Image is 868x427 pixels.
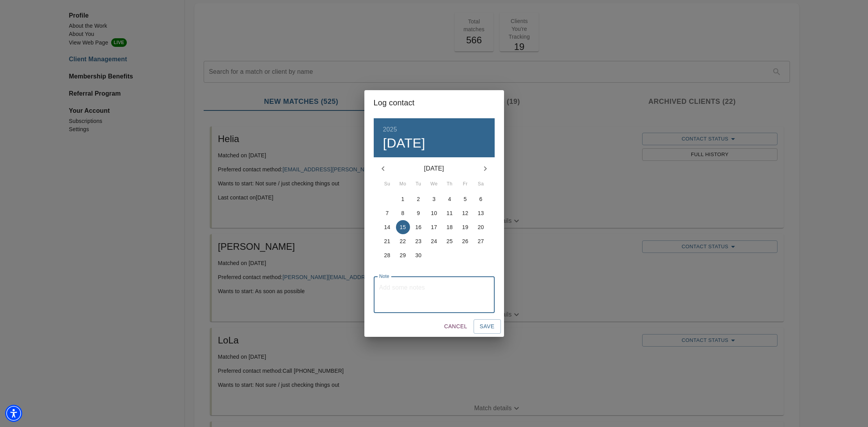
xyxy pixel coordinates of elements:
p: 17 [431,223,437,231]
button: 22 [396,234,410,248]
button: 20 [474,220,488,234]
button: Cancel [441,319,470,334]
p: 21 [384,237,391,245]
button: 12 [458,206,472,220]
button: 13 [474,206,488,220]
p: 30 [415,251,422,259]
button: 1 [396,192,410,206]
button: 14 [380,220,394,234]
p: 12 [462,209,469,217]
button: 30 [412,248,426,262]
button: 19 [458,220,472,234]
button: 24 [427,234,441,248]
span: Tu [412,180,426,188]
span: Fr [458,180,472,188]
button: 7 [380,206,394,220]
span: We [427,180,441,188]
button: 29 [396,248,410,262]
p: 27 [478,237,484,245]
p: 18 [447,223,453,231]
button: 17 [427,220,441,234]
button: 10 [427,206,441,220]
p: 1 [401,195,405,203]
p: 29 [400,251,406,259]
button: 18 [443,220,457,234]
p: 23 [415,237,422,245]
span: Mo [396,180,410,188]
span: Cancel [444,322,467,331]
p: 6 [479,195,483,203]
button: 26 [458,234,472,248]
p: 2 [417,195,420,203]
p: 5 [464,195,467,203]
button: 4 [443,192,457,206]
button: 25 [443,234,457,248]
p: 14 [384,223,391,231]
p: 22 [400,237,406,245]
p: 15 [400,223,406,231]
span: Su [380,180,394,188]
span: Save [480,322,495,331]
span: Sa [474,180,488,188]
p: 4 [448,195,451,203]
p: 25 [447,237,453,245]
button: 8 [396,206,410,220]
button: 2 [412,192,426,206]
button: 2025 [383,124,397,135]
p: 8 [401,209,405,217]
button: 15 [396,220,410,234]
button: 23 [412,234,426,248]
p: 13 [478,209,484,217]
button: 21 [380,234,394,248]
p: 26 [462,237,469,245]
p: 10 [431,209,437,217]
p: 11 [447,209,453,217]
p: 19 [462,223,469,231]
p: 3 [433,195,436,203]
button: [DATE] [383,135,426,151]
button: 9 [412,206,426,220]
button: 16 [412,220,426,234]
p: [DATE] [392,164,476,173]
button: 27 [474,234,488,248]
p: 28 [384,251,391,259]
p: 9 [417,209,420,217]
button: 28 [380,248,394,262]
span: Th [443,180,457,188]
button: Save [474,319,501,334]
button: 11 [443,206,457,220]
p: 24 [431,237,437,245]
button: 5 [458,192,472,206]
p: 16 [415,223,422,231]
button: 6 [474,192,488,206]
button: 3 [427,192,441,206]
div: Accessibility Menu [5,405,22,422]
p: 20 [478,223,484,231]
h2: Log contact [374,96,495,109]
p: 7 [386,209,389,217]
